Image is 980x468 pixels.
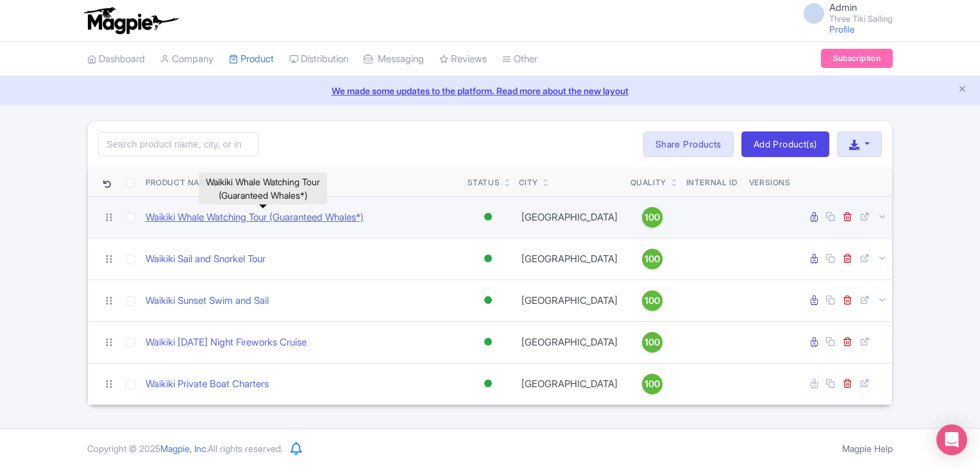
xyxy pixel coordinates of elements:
a: Magpie Help [842,443,893,454]
td: [GEOGRAPHIC_DATA] [514,363,625,405]
div: Copyright © 2025 All rights reserved. [80,442,291,455]
a: Profile [829,24,855,35]
a: Reviews [439,42,487,77]
a: Add Product(s) [741,131,829,157]
div: Active [482,291,494,310]
div: Quality [630,177,666,188]
div: Active [482,374,494,393]
a: Other [502,42,537,77]
a: Waikiki Sail and Snorkel Tour [146,252,266,267]
a: 100 [630,374,674,394]
a: 100 [630,207,674,228]
div: Open Intercom Messenger [936,424,967,455]
span: 100 [645,294,660,308]
div: Product Name [146,177,212,188]
div: Active [482,208,494,226]
span: Admin [829,1,857,13]
a: 100 [630,249,674,269]
div: Active [482,249,494,268]
td: [GEOGRAPHIC_DATA] [514,280,625,321]
a: Dashboard [87,42,145,77]
div: City [519,177,538,188]
small: Three Tiki Sailing [829,15,893,23]
th: Versions [744,167,796,197]
button: Close announcement [958,83,967,97]
a: We made some updates to the platform. Read more about the new layout [8,84,972,97]
span: 100 [645,210,660,224]
a: Company [160,42,214,77]
a: Waikiki Whale Watching Tour (Guaranteed Whales*) [146,210,364,225]
span: 100 [645,335,660,349]
a: 100 [630,290,674,311]
a: Waikiki Private Boat Charters [146,377,269,392]
td: [GEOGRAPHIC_DATA] [514,238,625,280]
input: Search product name, city, or interal id [98,132,258,156]
a: 100 [630,332,674,353]
a: Waikiki [DATE] Night Fireworks Cruise [146,335,307,350]
th: Internal ID [679,167,744,197]
span: 100 [645,252,660,266]
a: Share Products [643,131,734,157]
a: Waikiki Sunset Swim and Sail [146,294,269,308]
a: Product [229,42,274,77]
div: Waikiki Whale Watching Tour (Guaranteed Whales*) [199,172,327,205]
td: [GEOGRAPHIC_DATA] [514,196,625,238]
td: [GEOGRAPHIC_DATA] [514,321,625,363]
div: Active [482,333,494,351]
a: Distribution [289,42,348,77]
a: Admin Three Tiki Sailing [796,3,893,23]
span: 100 [645,377,660,391]
div: Status [468,177,500,188]
a: Messaging [364,42,424,77]
img: logo-ab69f6fb50320c5b225c76a69d11143b.png [81,6,180,35]
a: Subscription [821,49,893,68]
span: Magpie, Inc. [160,443,208,454]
